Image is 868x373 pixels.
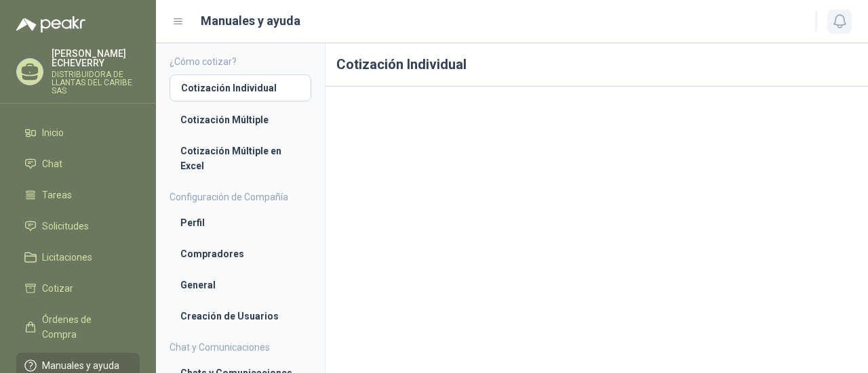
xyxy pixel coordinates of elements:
a: Creación de Usuarios [170,303,311,329]
a: Cotizar [16,276,140,301]
li: Compradores [180,246,300,261]
li: Cotización Múltiple [180,112,300,127]
span: Órdenes de Compra [42,312,127,342]
span: Chat [42,156,62,171]
a: Compradores [170,241,311,267]
li: Creación de Usuarios [180,309,300,324]
a: Chat [16,151,140,177]
p: DISTRIBUIDORA DE LLANTAS DEL CARIBE SAS [52,70,140,95]
h4: ¿Cómo cotizar? [170,54,311,69]
h1: Manuales y ayuda [201,12,300,30]
a: Licitaciones [16,244,140,270]
a: Cotización Múltiple [170,107,311,133]
span: Tareas [42,188,72,202]
h4: Configuración de Compañía [170,190,311,204]
span: Inicio [42,125,64,140]
h4: Chat y Comunicaciones [170,340,311,355]
li: Cotización Individual [181,81,300,95]
p: [PERSON_NAME] ECHEVERRY [52,49,140,68]
a: Cotización Múltiple en Excel [170,138,311,179]
span: Licitaciones [42,250,92,265]
li: Perfil [180,215,300,230]
img: Logo peakr [16,16,85,32]
h1: Cotización Individual [325,43,868,87]
span: Solicitudes [42,219,89,234]
a: Órdenes de Compra [16,307,140,347]
a: Perfil [170,210,311,236]
span: Cotizar [42,281,73,296]
a: Solicitudes [16,213,140,239]
li: General [180,278,300,292]
a: General [170,272,311,298]
a: Cotización Individual [170,74,311,102]
a: Tareas [16,182,140,208]
li: Cotización Múltiple en Excel [180,144,300,173]
span: Manuales y ayuda [42,358,119,373]
a: Inicio [16,120,140,146]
